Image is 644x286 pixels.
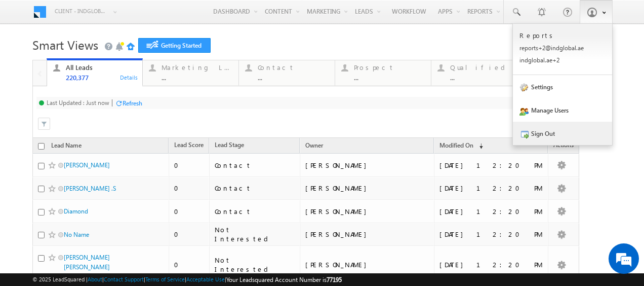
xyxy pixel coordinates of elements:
textarea: Type your message and hit 'Enter' [13,94,185,211]
a: Getting Started [138,38,211,53]
p: repor ts+2@ indgl obal. ae [519,44,606,52]
a: [PERSON_NAME] [64,161,110,169]
p: Reports [519,31,606,40]
div: Contact [258,63,329,71]
span: Smart Views [32,37,98,53]
div: 0 [174,161,205,170]
a: About [88,276,102,282]
div: [DATE] 12:20 PM [439,161,544,170]
span: Actions [548,139,579,153]
div: Refresh [123,99,142,107]
span: 77195 [327,276,342,283]
div: Contact [215,184,295,193]
span: Your Leadsquared Account Number is [226,276,342,283]
div: Minimize live chat window [166,5,190,29]
input: Check all records [38,143,45,150]
div: [PERSON_NAME] [305,161,429,170]
div: Last Updated : Just now [47,99,109,106]
a: Lead Stage [210,139,249,153]
span: Modified On [439,141,473,149]
a: Reports reports+2@indglobal.ae indglobal.ae+2 [513,24,612,75]
div: ... [162,74,232,81]
span: © 2025 LeadSquared | | | | | [32,275,342,284]
div: Not Interested [215,225,295,243]
a: [PERSON_NAME] [PERSON_NAME] [PERSON_NAME]... [64,254,114,280]
div: Prospect [354,63,425,71]
a: Settings [513,75,612,98]
a: Diamond [64,207,88,215]
div: 0 [174,260,205,269]
div: ... [450,74,521,81]
a: Lead Name [46,140,87,153]
div: [DATE] 12:20 PM [439,260,544,269]
div: Contact [215,161,295,170]
div: Qualified [450,63,521,71]
a: Manage Users [513,98,612,122]
div: [DATE] 12:20 PM [439,184,544,193]
div: Details [119,73,139,82]
a: All Leads220,377Details [47,58,143,87]
div: 0 [174,207,205,216]
div: Marketing Leads [162,63,232,71]
div: 0 [174,230,205,239]
a: Terms of Service [145,276,185,282]
a: Marketing Leads... [142,60,239,86]
p: indgl obal. ae+2 [519,56,606,64]
span: Lead Stage [215,141,244,149]
a: [PERSON_NAME] .S [64,185,116,192]
a: No Name [64,231,89,238]
div: [PERSON_NAME] [305,207,429,216]
a: Contact Support [104,276,144,282]
span: (sorted descending) [475,142,483,150]
div: [DATE] 12:20 PM [439,207,544,216]
span: Client - indglobal2 (77195) [55,6,108,16]
div: [PERSON_NAME] [305,184,429,193]
div: ... [258,74,329,81]
a: Lead Score [169,139,209,153]
div: Contact [215,207,295,216]
a: Prospect... [335,60,431,86]
div: [PERSON_NAME] [305,230,429,239]
div: All Leads [66,63,137,71]
a: Modified On (sorted descending) [434,139,488,153]
div: Chat with us now [53,53,170,66]
span: Owner [305,141,323,149]
a: Sign Out [513,122,612,145]
div: 220,377 [66,74,137,81]
img: d_60004797649_company_0_60004797649 [17,53,43,66]
span: Lead Score [174,141,204,149]
div: ... [354,74,425,81]
a: Acceptable Use [186,276,225,282]
em: Start Chat [138,219,184,233]
div: Not Interested [215,256,295,274]
a: Qualified... [431,60,528,86]
div: [PERSON_NAME] [305,260,429,269]
div: 0 [174,184,205,193]
div: [DATE] 12:20 PM [439,230,544,239]
a: Contact... [238,60,335,86]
